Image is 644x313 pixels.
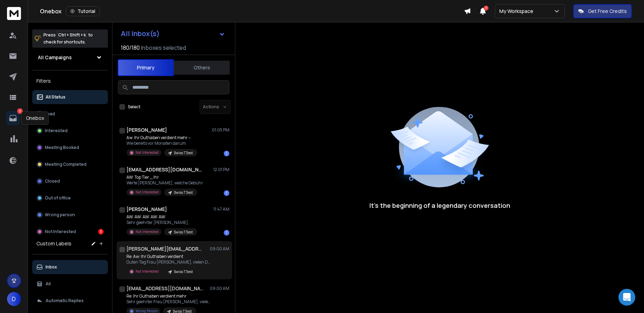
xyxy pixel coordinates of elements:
h1: [PERSON_NAME] [126,206,167,213]
p: Aw: Ihr Guthaben verdient mehr – [126,135,197,141]
button: All [32,277,108,291]
p: 12:01 PM [213,167,229,172]
p: 01:05 PM [212,127,229,133]
p: Press to check for shortcuts. [43,32,93,46]
h3: Custom Labels [36,240,71,247]
button: Tutorial [66,6,100,16]
label: Select [128,104,140,110]
p: 3 [17,108,23,114]
p: 09:00 AM [210,286,229,291]
p: 09:00 AM [210,246,229,252]
p: 11:47 AM [213,206,229,212]
a: 3 [6,111,20,125]
div: Onebox [21,111,49,125]
p: Out of office [45,195,71,201]
p: Not Interested [45,229,76,234]
p: Wrong person [45,212,75,218]
p: Swiss T3est [174,150,193,156]
p: Sehr geehrter [PERSON_NAME], [126,220,197,225]
p: Wie bereits vor Monaten darum [126,141,197,146]
p: Sehr geehrter Frau [PERSON_NAME], vielen Dank [126,299,210,305]
p: Not Interested [136,229,159,234]
button: Closed [32,174,108,188]
p: Meeting Booked [45,145,79,150]
button: Automatic Replies [32,294,108,308]
p: Re: Aw: Ihr Guthaben verdient [126,254,210,259]
button: Primary [118,59,174,76]
p: Get Free Credits [588,8,627,15]
button: Not Interested3 [32,225,108,239]
div: Open Intercom Messenger [618,289,635,306]
h1: All Campaigns [38,54,72,61]
p: AW: Top Tier _ Ihr [126,175,203,180]
h1: [EMAIL_ADDRESS][DOMAIN_NAME] [126,285,203,292]
p: Guten Tag Frau [PERSON_NAME], vielen Dank [126,259,210,265]
div: 1 [224,230,229,236]
span: 7 [484,6,489,11]
button: D [7,292,21,306]
p: Lead [45,111,55,117]
h1: All Inbox(s) [121,30,160,37]
p: Werte [PERSON_NAME], welche Gebühr [126,180,203,186]
p: Closed [45,178,60,184]
button: Inbox [32,260,108,274]
button: Wrong person [32,208,108,222]
p: Swiss T3est [174,269,193,274]
span: 180 / 180 [121,43,140,52]
p: Swiss T3est [174,190,193,195]
div: 1 [224,151,229,156]
button: All Status [32,90,108,104]
button: Lead [32,107,108,121]
p: AW: AW: AW: AW: AW: [126,214,197,220]
p: Meeting Completed [45,162,86,167]
button: Others [174,60,230,75]
h3: Filters [32,76,108,86]
p: All Status [46,94,65,100]
p: All [46,281,51,287]
div: 1 [224,190,229,196]
p: Re: Ihr Guthaben verdient mehr [126,293,210,299]
div: Onebox [40,6,464,16]
button: Meeting Booked [32,141,108,155]
p: It’s the beginning of a legendary conversation [369,200,510,210]
p: Interested [45,128,68,134]
button: All Inbox(s) [115,27,231,41]
button: Out of office [32,191,108,205]
p: Automatic Replies [46,298,84,304]
p: Not Interested [136,190,159,195]
h3: Inboxes selected [141,43,186,52]
h1: [EMAIL_ADDRESS][DOMAIN_NAME] [126,166,203,173]
p: Not Interested [136,269,159,274]
p: My Workspace [499,8,536,15]
button: All Campaigns [32,50,108,64]
h1: [PERSON_NAME][EMAIL_ADDRESS][DOMAIN_NAME] [126,245,203,252]
p: Swiss T3est [174,230,193,235]
p: Inbox [46,264,57,270]
span: Ctrl + Shift + k [57,31,87,39]
div: 3 [98,229,104,234]
button: Get Free Credits [573,4,632,18]
button: Interested [32,124,108,138]
button: Meeting Completed [32,157,108,171]
p: Not Interested [136,150,159,155]
h1: [PERSON_NAME] [126,127,167,134]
